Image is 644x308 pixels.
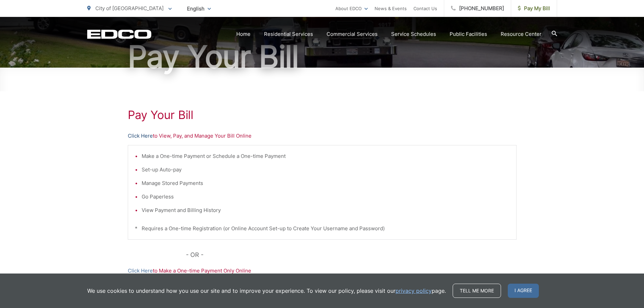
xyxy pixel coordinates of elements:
[135,224,509,233] p: * Requires a One-time Registration (or Online Account Set-up to Create Your Username and Password)
[142,152,509,160] li: Make a One-time Payment or Schedule a One-time Payment
[142,179,509,187] li: Manage Stored Payments
[186,250,517,260] p: - OR -
[128,267,153,275] a: Click Here
[142,166,509,174] li: Set-up Auto-pay
[396,287,432,295] a: privacy policy
[87,29,151,39] a: EDCD logo. Return to the homepage.
[142,193,509,201] li: Go Paperless
[128,132,153,140] a: Click Here
[236,30,251,38] a: Home
[335,4,368,13] a: About EDCO
[128,267,517,275] p: to Make a One-time Payment Only Online
[518,4,550,13] span: Pay My Bill
[508,284,539,298] span: I agree
[87,40,557,74] h1: Pay Your Bill
[128,108,517,122] h1: Pay Your Bill
[391,30,436,38] a: Service Schedules
[413,4,437,13] a: Contact Us
[450,30,487,38] a: Public Facilities
[375,4,407,13] a: News & Events
[453,284,501,298] a: Tell me more
[128,132,517,140] p: to View, Pay, and Manage Your Bill Online
[327,30,378,38] a: Commercial Services
[95,5,164,11] span: City of [GEOGRAPHIC_DATA]
[264,30,313,38] a: Residential Services
[501,30,542,38] a: Resource Center
[182,3,216,15] span: English
[142,206,509,214] li: View Payment and Billing History
[87,287,446,295] p: We use cookies to understand how you use our site and to improve your experience. To view our pol...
